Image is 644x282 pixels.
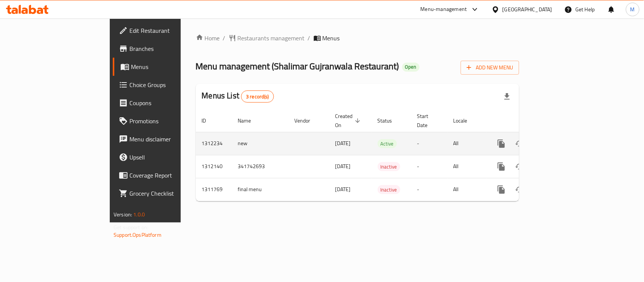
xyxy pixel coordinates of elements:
a: Menus [113,58,217,76]
td: 341742693 [232,155,289,178]
span: [DATE] [335,161,351,171]
h2: Menus List [202,90,274,103]
a: Menu disclaimer [113,130,217,148]
td: final menu [232,178,289,201]
td: - [411,178,447,201]
td: All [447,132,486,155]
div: Open [402,63,420,72]
div: Inactive [378,162,400,171]
span: Inactive [378,162,400,171]
span: Upsell [129,153,211,162]
span: Menu disclaimer [129,135,211,144]
span: Active [378,139,397,148]
span: Coverage Report [129,171,211,180]
span: 1.0.0 [133,210,145,219]
span: Menus [131,62,211,71]
button: more [492,158,510,176]
td: - [411,132,447,155]
a: Grocery Checklist [113,184,217,202]
span: Edit Restaurant [129,26,211,35]
span: Inactive [378,185,400,194]
button: more [492,135,510,153]
div: Active [378,139,397,148]
td: - [411,155,447,178]
div: Export file [498,87,516,106]
span: Coupons [129,98,211,107]
a: Choice Groups [113,76,217,94]
span: [DATE] [335,184,351,194]
span: Promotions [129,116,211,126]
span: Menu management ( Shalimar Gujranwala Restaurant ) [196,58,399,75]
a: Branches [113,40,217,58]
span: Status [378,116,402,125]
li: / [308,34,310,43]
button: Change Status [510,181,529,199]
a: Support.OpsPlatform [114,230,161,240]
span: M [630,5,635,14]
span: [DATE] [335,138,351,148]
td: All [447,178,486,201]
div: [GEOGRAPHIC_DATA] [503,5,552,14]
span: Menus [323,34,340,43]
span: Open [402,64,420,70]
span: Created On [335,112,363,130]
span: Name [238,116,261,125]
a: Coverage Report [113,166,217,184]
span: Grocery Checklist [129,189,211,198]
div: Menu-management [421,5,467,14]
button: more [492,181,510,199]
a: Edit Restaurant [113,21,217,40]
span: Version: [114,210,132,219]
span: Get support on: [114,222,148,232]
th: Actions [486,109,571,132]
td: new [232,132,289,155]
a: Restaurants management [229,34,305,43]
span: Start Date [417,112,438,130]
span: Restaurants management [238,34,305,43]
table: enhanced table [196,109,571,201]
span: ID [202,116,216,125]
span: Locale [453,116,477,125]
span: Choice Groups [129,80,211,89]
button: Change Status [510,158,529,176]
div: Inactive [378,185,400,194]
a: Promotions [113,112,217,130]
a: Coupons [113,94,217,112]
span: Branches [129,44,211,53]
a: Upsell [113,148,217,166]
span: 3 record(s) [241,93,274,100]
div: Total records count [241,90,274,103]
li: / [223,34,226,43]
nav: breadcrumb [196,34,519,43]
td: All [447,155,486,178]
span: Add New Menu [467,63,513,72]
span: Vendor [295,116,320,125]
button: Add New Menu [461,61,519,75]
